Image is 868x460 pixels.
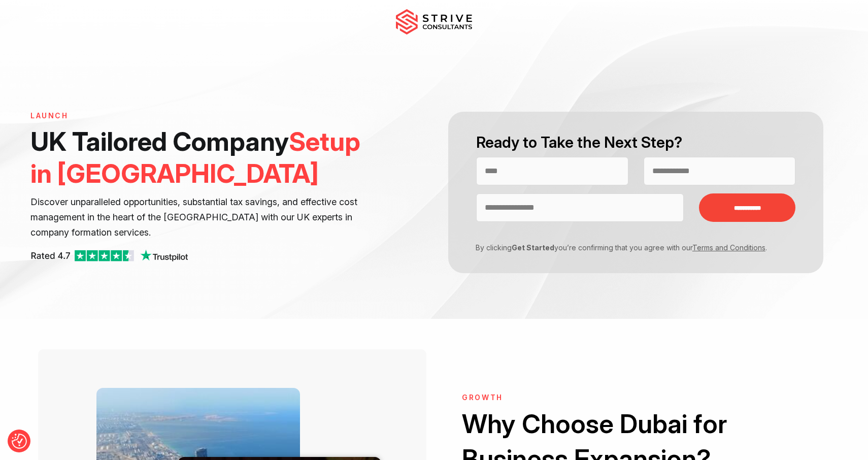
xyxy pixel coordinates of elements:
[396,9,472,35] img: main-logo.svg
[512,243,554,252] strong: Get Started
[692,243,765,252] a: Terms and Conditions
[30,125,378,189] h1: UK Tailored Company
[12,434,27,449] button: Consent Preferences
[12,434,27,449] img: Revisit consent button
[469,242,788,253] p: By clicking you’re confirming that you agree with our .
[30,194,378,240] p: Discover unparalleled opportunities, substantial tax savings, and effective cost management in th...
[462,393,810,402] h6: GROWTH
[434,112,838,273] form: Contact form
[476,132,795,153] h2: Ready to Take the Next Step?
[30,112,378,120] h6: LAUNCH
